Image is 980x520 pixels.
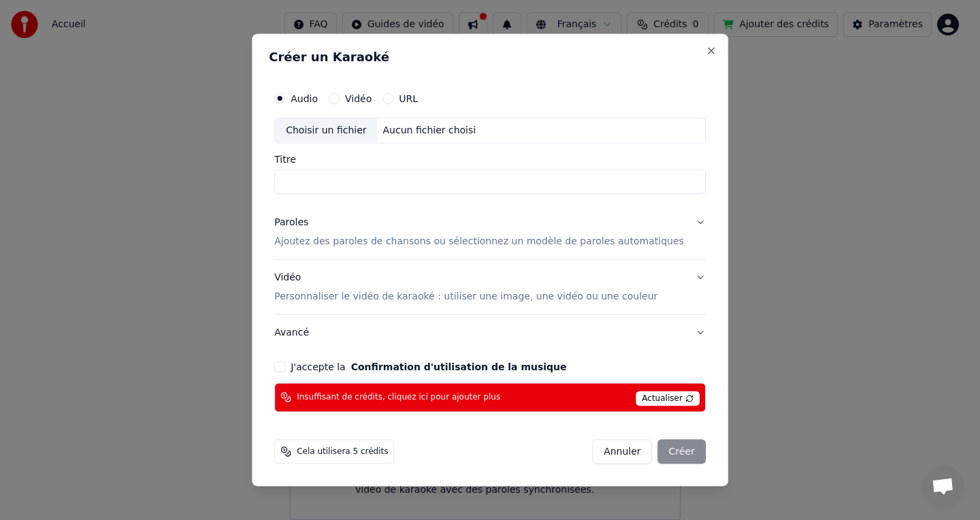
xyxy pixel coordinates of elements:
p: Ajoutez des paroles de chansons ou sélectionnez un modèle de paroles automatiques [274,235,684,248]
label: Titre [274,155,706,164]
button: Avancé [274,314,706,350]
button: J'accepte la [351,361,567,371]
label: URL [399,94,418,103]
span: Cela utilisera 5 crédits [297,446,388,457]
p: Personnaliser le vidéo de karaoké : utiliser une image, une vidéo ou une couleur [274,289,657,303]
div: Vidéo [274,271,657,304]
label: Audio [291,94,318,103]
label: Vidéo [345,94,372,103]
span: Insuffisant de crédits, cliquez ici pour ajouter plus [297,392,500,403]
button: ParolesAjoutez des paroles de chansons ou sélectionnez un modèle de paroles automatiques [274,205,706,259]
button: Annuler [592,439,652,464]
div: Choisir un fichier [275,118,377,143]
span: Actualiser [636,391,700,406]
label: J'accepte la [291,361,566,371]
div: Paroles [274,216,308,229]
h2: Créer un Karaoké [269,51,711,63]
div: Aucun fichier choisi [378,124,482,137]
button: VidéoPersonnaliser le vidéo de karaoké : utiliser une image, une vidéo ou une couleur [274,260,706,314]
